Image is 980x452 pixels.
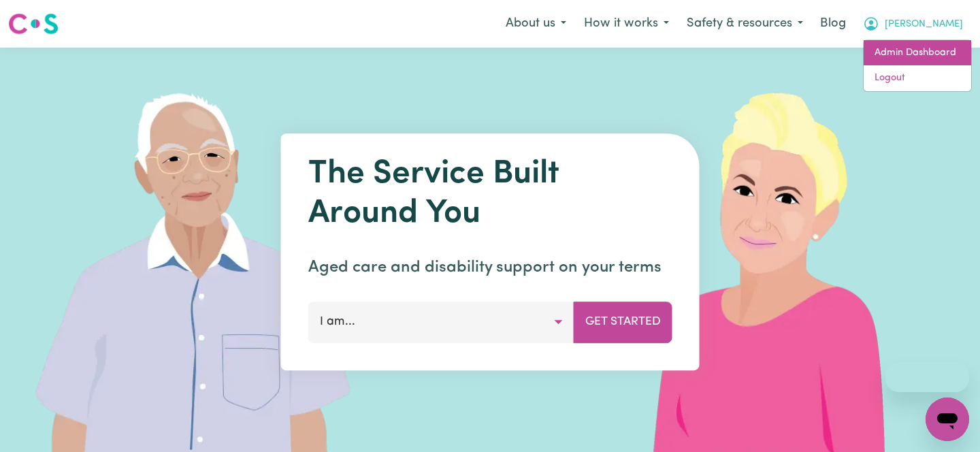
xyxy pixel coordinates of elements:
a: Admin Dashboard [864,40,971,66]
h1: The Service Built Around You [308,155,672,233]
button: Safety & resources [678,10,812,38]
button: About us [497,10,575,38]
button: Get Started [574,302,672,342]
p: Aged care and disability support on your terms [308,255,672,280]
div: My Account [863,39,972,92]
button: My Account [854,10,972,38]
span: [PERSON_NAME] [885,17,963,32]
a: Logout [864,65,971,91]
iframe: Button to launch messaging window [926,398,969,441]
a: Blog [812,9,854,39]
button: I am... [308,302,574,342]
img: Careseekers logo [8,12,59,36]
a: Careseekers logo [8,8,59,39]
button: How it works [575,10,678,38]
iframe: Message from company [885,362,969,392]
